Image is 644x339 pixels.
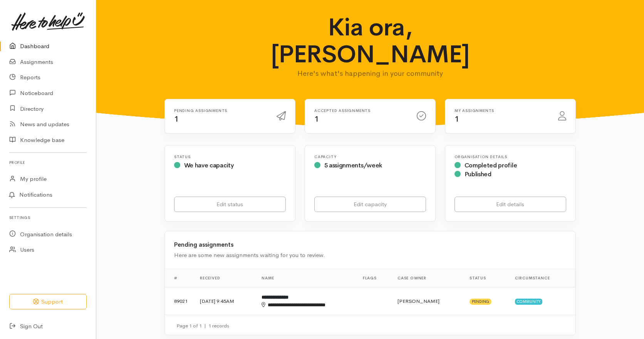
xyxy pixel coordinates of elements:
[463,269,509,287] th: Status
[465,161,517,169] span: Completed profile
[465,170,491,178] span: Published
[194,287,255,315] td: [DATE] 9:45AM
[454,114,459,124] span: 1
[174,109,267,113] h6: Pending assignments
[174,197,286,212] a: Edit status
[165,287,194,315] td: 89021
[9,294,87,310] button: Support
[470,299,491,305] span: Pending
[204,322,206,329] span: |
[243,68,498,79] p: Here's what's happening in your community
[9,157,87,168] h6: Profile
[174,155,286,159] h6: Status
[184,161,234,169] span: We have capacity
[255,269,356,287] th: Name
[314,114,319,124] span: 1
[391,269,463,287] th: Case Owner
[194,269,255,287] th: Received
[509,269,575,287] th: Circumstance
[391,287,463,315] td: [PERSON_NAME]
[454,197,566,212] a: Edit details
[324,161,382,169] span: 5 assignments/week
[454,109,549,113] h6: My assignments
[243,14,498,68] h1: Kia ora, [PERSON_NAME]
[174,241,233,248] b: Pending assignments
[314,155,426,159] h6: Capacity
[314,197,426,212] a: Edit capacity
[515,299,542,305] span: Community
[454,155,566,159] h6: Organisation Details
[314,109,408,113] h6: Accepted assignments
[357,269,391,287] th: Flags
[9,212,87,223] h6: Settings
[176,322,229,329] small: Page 1 of 1 1 records
[174,114,179,124] span: 1
[165,269,194,287] th: #
[174,251,566,260] div: Here are some new assignments waiting for you to review.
